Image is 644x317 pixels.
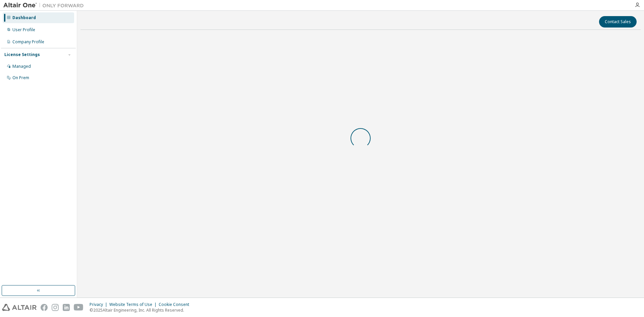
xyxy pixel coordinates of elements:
div: License Settings [4,52,40,57]
div: Dashboard [12,15,36,20]
img: linkedin.svg [63,304,70,311]
div: On Prem [12,75,29,81]
div: Privacy [90,302,109,307]
img: Altair One [3,2,87,9]
img: youtube.svg [74,304,84,311]
div: Company Profile [12,39,44,45]
p: © 2025 Altair Engineering, Inc. All Rights Reserved. [90,307,193,313]
div: User Profile [12,27,35,33]
div: Cookie Consent [159,302,193,307]
div: Managed [12,64,31,69]
img: facebook.svg [41,304,48,311]
img: altair_logo.svg [2,304,37,311]
img: instagram.svg [52,304,59,311]
div: Website Terms of Use [109,302,159,307]
button: Contact Sales [599,16,637,28]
